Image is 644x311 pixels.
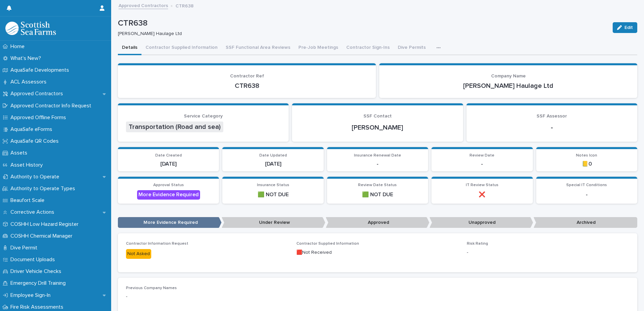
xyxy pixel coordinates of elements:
[537,114,567,118] span: SSF Assessor
[126,249,151,259] div: Not Asked
[126,286,177,290] span: Previous Company Names
[118,41,141,55] button: Details
[576,153,597,158] span: Notes Icon
[429,217,533,228] p: Unapproved
[8,67,74,73] p: AquaSafe Developments
[296,249,459,256] p: 🟥Not Received
[126,122,223,132] span: Transportation (Road and sea)
[354,153,401,158] span: Insurance Renewal Date
[8,162,48,168] p: Asset History
[8,126,58,133] p: AquaSafe eForms
[394,41,430,55] button: Dive Permits
[8,114,71,121] p: Approved Offline Forms
[296,242,359,246] span: Contractor Supplied Information
[118,31,605,37] p: [PERSON_NAME] Haulage Ltd
[358,183,397,187] span: Review Date Status
[137,190,200,199] div: More Evidence Required
[8,304,69,310] p: Fire Risk Assessments
[8,138,64,144] p: AquaSafe QR Codes
[331,192,424,198] p: 🟩 NOT DUE
[230,74,264,78] span: Contractor Ref
[257,183,289,187] span: Insurance Status
[118,19,607,28] p: CTR638
[119,1,168,9] a: Approved Contractors
[540,161,633,167] p: 📒0
[8,233,78,239] p: COSHH Chemical Manager
[126,293,288,300] p: -
[363,114,392,118] span: SSF Contact
[222,41,294,55] button: SSF Functional Area Reviews
[475,124,629,132] p: -
[126,242,188,246] span: Contractor Information Request
[8,245,43,251] p: Dive Permit
[8,197,50,204] p: Beaufort Scale
[8,209,60,215] p: Corrective Actions
[436,192,528,198] p: ❌
[387,82,629,90] p: [PERSON_NAME] Haulage Ltd
[184,114,223,118] span: Service Category
[8,280,71,286] p: Emergency Drill Training
[8,221,84,228] p: COSHH Low Hazard Register
[613,22,637,33] button: Edit
[326,217,429,228] p: Approved
[8,43,30,50] p: Home
[118,217,222,228] p: More Evidence Required
[8,174,65,180] p: Authority to Operate
[153,183,184,187] span: Approval Status
[342,41,394,55] button: Contractor Sign-Ins
[126,82,368,90] p: CTR638
[491,74,526,78] span: Company Name
[226,161,319,167] p: [DATE]
[470,153,494,158] span: Review Date
[8,55,46,62] p: What's New?
[259,153,287,158] span: Date Updated
[222,217,325,228] p: Under Review
[466,183,498,187] span: IT Review Status
[566,183,607,187] span: Special IT Conditions
[331,161,424,167] p: -
[294,41,342,55] button: Pre-Job Meetings
[300,124,455,132] p: [PERSON_NAME]
[226,192,319,198] p: 🟩 NOT DUE
[540,192,633,198] p: -
[8,79,52,85] p: ACL Assessors
[467,242,488,246] span: Risk Rating
[8,91,68,97] p: Approved Contractors
[8,185,80,192] p: Authority to Operate Types
[467,249,629,256] p: -
[436,161,528,167] p: -
[155,153,182,158] span: Date Created
[141,41,222,55] button: Contractor Supplied Information
[534,217,637,228] p: Archived
[8,256,60,263] p: Document Uploads
[175,2,194,9] p: CTR638
[122,161,215,167] p: [DATE]
[624,25,633,30] span: Edit
[5,22,56,35] img: bPIBxiqnSb2ggTQWdOVV
[8,292,56,299] p: Employee Sign-In
[8,103,97,109] p: Approved Contractor Info Request
[8,268,67,275] p: Driver Vehicle Checks
[8,150,33,156] p: Assets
